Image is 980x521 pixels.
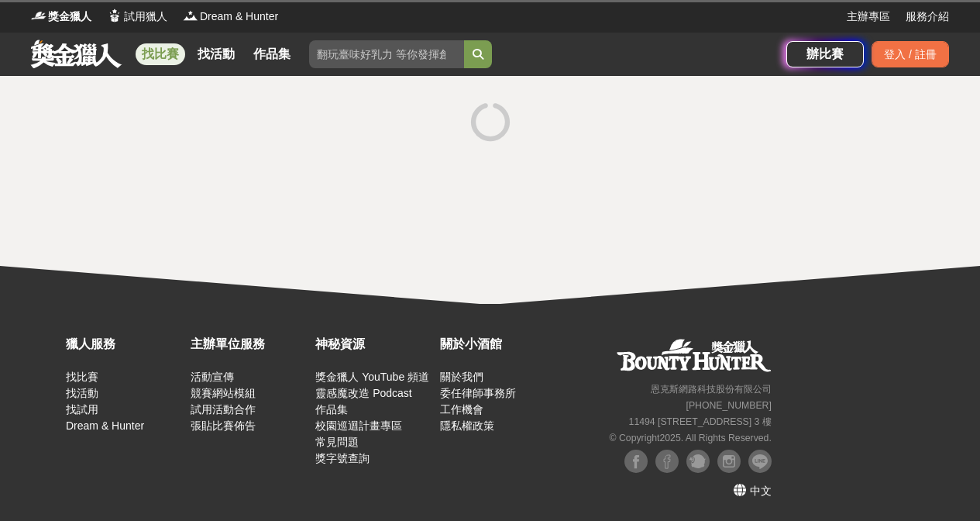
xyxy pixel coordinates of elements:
a: 找試用 [66,403,98,416]
img: Logo [31,8,46,23]
a: 找活動 [191,43,241,65]
img: Logo [107,8,122,23]
img: Facebook [624,450,648,473]
a: 隱私權政策 [440,419,494,432]
img: Plurk [686,450,710,473]
div: 神秘資源 [315,335,432,354]
a: 常見問題 [315,436,359,448]
span: 獎金獵人 [48,9,91,25]
a: Logo獎金獵人 [31,9,91,25]
img: Facebook [655,450,679,473]
a: 工作機會 [440,403,483,416]
a: Dream & Hunter [66,419,144,432]
a: 主辦專區 [847,9,890,25]
a: 獎金獵人 YouTube 頻道 [315,371,429,383]
span: 試用獵人 [124,9,167,25]
div: 關於小酒館 [440,335,557,354]
a: 張貼比賽佈告 [191,419,256,432]
a: 作品集 [247,43,297,65]
a: 校園巡迴計畫專區 [315,419,402,432]
a: 辦比賽 [786,41,864,67]
span: 中文 [750,485,772,497]
a: LogoDream & Hunter [183,9,278,25]
a: 找比賽 [136,43,185,65]
a: 獎字號查詢 [315,452,370,464]
a: 靈感魔改造 Podcast [315,387,411,399]
a: Logo試用獵人 [107,9,167,25]
small: 11494 [STREET_ADDRESS] 3 樓 [629,416,772,427]
div: 登入 / 註冊 [872,41,949,67]
img: Logo [183,8,198,23]
div: 主辦單位服務 [191,335,308,354]
a: 找比賽 [66,371,98,383]
div: 獵人服務 [66,335,183,354]
span: Dream & Hunter [200,9,278,25]
small: 恩克斯網路科技股份有限公司 [651,384,772,395]
small: [PHONE_NUMBER] [686,400,772,411]
a: 委任律師事務所 [440,387,516,399]
input: 翻玩臺味好乳力 等你發揮創意！ [309,40,464,68]
a: 試用活動合作 [191,403,256,416]
a: 作品集 [315,403,348,416]
a: 活動宣傳 [191,371,234,383]
small: © Copyright 2025 . All Rights Reserved. [610,433,772,443]
img: LINE [748,450,772,473]
a: 找活動 [66,387,98,399]
a: 競賽網站模組 [191,387,256,399]
a: 關於我們 [440,371,483,383]
img: Instagram [717,450,741,473]
a: 服務介紹 [906,9,949,25]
